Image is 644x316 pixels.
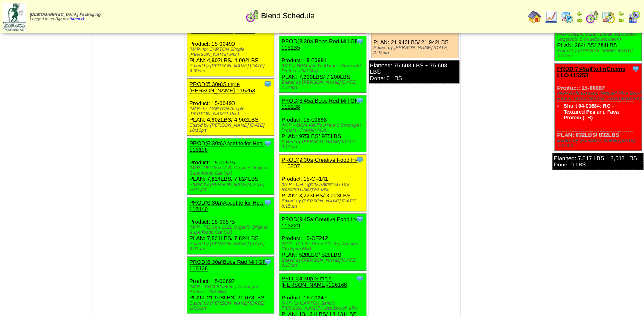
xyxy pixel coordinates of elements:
[281,199,366,209] div: Edited by [PERSON_NAME] [DATE] 8:15pm
[281,123,366,133] div: (WIP – BRM Vanilla Almond Overnight Protein - Powder Mix)
[281,80,366,90] div: Edited by [PERSON_NAME] [DATE] 3:13am
[189,123,274,133] div: Edited by [PERSON_NAME] [DATE] 10:16pm
[369,60,459,83] div: Planned: 76,608 LBS ~ 76,608 LBS Done: 0 LBS
[618,10,624,17] img: arrowleft.gif
[189,140,264,153] a: PROD(6:30a)Appetite for Hea-116138
[246,9,259,22] img: calendarblend.gif
[585,10,599,24] img: calendarblend.gif
[263,139,272,147] img: Tooltip
[187,138,274,195] div: Product: 15-00575 PLAN: 7,824LBS / 7,824LBS
[356,215,364,223] img: Tooltip
[618,17,624,24] img: arrowright.gif
[281,301,366,311] div: (WIP-for CARTON Simple [PERSON_NAME] Pizza Dough Mix)
[555,64,642,151] div: Product: 15-00687 PLAN: 832LBS / 832LBS
[281,97,360,110] a: PROD(8:45a)Bobs Red Mill GF-116136
[187,257,274,313] div: Product: 15-00692 PLAN: 21,078LBS / 21,078LBS
[356,155,364,164] img: Tooltip
[189,301,274,311] div: Edited by [PERSON_NAME] [DATE] 10:31pm
[189,64,274,74] div: Edited by [PERSON_NAME] [DATE] 9:30pm
[528,10,541,24] img: home.gif
[279,95,366,152] div: Product: 15-00698 PLAN: 975LBS / 975LBS
[557,91,641,101] div: (WIP-RollinGreens Teriyaki Rice Bowl Rice & Texturized Pea Fava Inclusion)
[189,166,274,176] div: (WIP - PE New 2022 Organic Original Superfoods Oat Mix)
[356,37,364,45] img: Tooltip
[187,79,274,136] div: Product: 15-00490 PLAN: 4,902LBS / 4,902LBS
[627,10,641,24] img: calendarcustomer.gif
[189,81,255,94] a: PROD(5:30a)Simple [PERSON_NAME]-116263
[281,157,357,169] a: PROD(9:30a)Creative Food In-116207
[560,10,574,24] img: calendarprod.gif
[30,12,101,17] span: [DEMOGRAPHIC_DATA] Packaging
[281,216,357,229] a: PROD(9:45a)Creative Food In-116220
[189,241,274,252] div: Edited by [PERSON_NAME] [DATE] 3:21am
[544,10,557,24] img: line_graph.gif
[187,197,274,254] div: Product: 15-00575 PLAN: 7,824LBS / 7,824LBS
[281,139,366,150] div: Edited by [PERSON_NAME] [DATE] 3:13am
[552,153,643,170] div: Planned: 7,517 LBS ~ 7,517 LBS Done: 0 LBS
[281,38,360,51] a: PROD(8:30a)Bobs Red Mill GF-116135
[189,225,274,235] div: (WIP - PE New 2022 Organic Original Superfoods Oat Mix)
[70,17,84,22] a: (logout)
[30,12,101,22] span: Logged in as Bgarcia
[576,10,583,17] img: arrowleft.gif
[281,275,347,288] a: PROD(4:30p)Simple [PERSON_NAME]-116166
[189,47,274,57] div: (WIP- for CARTON Simple [PERSON_NAME] Mix )
[602,10,615,24] img: calendarinout.gif
[189,182,274,192] div: Edited by [PERSON_NAME] [DATE] 10:30pm
[356,96,364,105] img: Tooltip
[281,182,366,192] div: (WIP - CFI Lightly Salted SG Dry Roasted Chickpea Mix)
[576,17,583,24] img: arrowright.gif
[189,284,274,294] div: (WIP – BRM Blueberry Overnight Protein - Oat Mix)
[3,3,26,31] img: zoroco-logo-small.webp
[261,11,314,20] span: Blend Schedule
[281,258,366,268] div: Edited by [PERSON_NAME] [DATE] 8:17pm
[563,103,619,121] a: Short 04-01684: RG - Textured Pea and Fava Protein (LB)
[187,19,274,76] div: Product: 15-00490 PLAN: 4,902LBS / 4,902LBS
[279,214,366,271] div: Product: 15-CF212 PLAN: 528LBS / 528LBS
[189,200,264,212] a: PROD(6:30a)Appetite for Hea-116140
[557,138,641,148] div: Edited by [PERSON_NAME] [DATE] 1:57am
[189,259,268,272] a: PROD(8:30a)Bobs Red Mill GF-116126
[189,106,274,116] div: (WIP- for CARTON Simple [PERSON_NAME] Mix )
[281,64,366,74] div: (WIP – BRM Vanilla Almond Overnight Protein - Oat Mix)
[281,241,366,252] div: (WIP - CFI It's Pizza SG Dry Roasted Chickpea Mix)
[356,274,364,283] img: Tooltip
[263,258,272,266] img: Tooltip
[557,32,641,42] div: (WIP-RollinGreens Teriyaki Rice Bowl Vegetable & Powder Inclusion)
[631,64,640,73] img: Tooltip
[263,198,272,207] img: Tooltip
[279,36,366,93] div: Product: 15-00691 PLAN: 7,200LBS / 7,200LBS
[557,66,625,78] a: PROD(7:45a)RollinGreens LLC-115253
[557,48,641,58] div: Edited by [PERSON_NAME] [DATE] 1:57am
[373,45,458,55] div: Edited by [PERSON_NAME] [DATE] 3:22am
[279,155,366,211] div: Product: 15-CF141 PLAN: 3,223LBS / 3,223LBS
[263,80,272,88] img: Tooltip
